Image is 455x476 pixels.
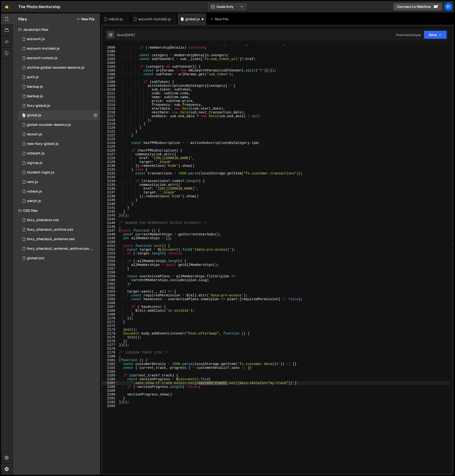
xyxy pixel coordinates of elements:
div: New File [210,17,230,21]
div: 13533/44030.css [18,225,100,234]
div: 13533/42246.js [18,187,100,196]
div: auth.js [27,75,39,79]
div: 13533/39483.js [18,111,100,120]
div: 13533/40053.js [18,139,100,149]
div: 13533/38978.js [18,177,100,187]
div: 2188 [102,385,118,389]
div: 2127 [102,152,118,156]
div: 2117 [102,114,118,118]
div: 2148 [102,233,118,236]
div: 2136 [102,187,118,191]
div: 2175 [102,335,118,339]
div: 2131 [102,168,118,172]
div: 2115 [102,107,118,111]
div: 2174 [102,332,118,335]
div: 2143 [102,213,118,217]
div: 2099 [102,46,118,50]
div: 2187 [102,381,118,385]
div: 2155 [102,259,118,263]
div: 13533/46953.js [18,168,100,177]
div: 2147 [102,229,118,233]
div: 13533/38527.js [18,196,100,206]
div: 2169 [102,313,118,316]
div: account-mytrack.js [138,17,171,21]
h2: Files [18,16,27,22]
div: global.js [27,113,41,117]
div: 13533/35364.js [18,158,100,168]
div: 2170 [102,316,118,320]
div: 13533/44029.css [18,244,102,253]
div: 2110 [102,88,118,91]
div: 2160 [102,278,118,282]
div: 13533/35472.js [18,130,100,139]
div: global.js [185,17,200,21]
div: 2185 [102,374,118,377]
div: 2177 [102,343,118,347]
div: 2111 [102,91,118,95]
div: 2100 [102,50,118,53]
span: 0 [22,114,25,118]
div: 2146 [102,225,118,229]
div: 2120 [102,126,118,130]
div: lesson.js [27,132,42,137]
div: 2149 [102,236,118,240]
div: 2106 [102,72,118,76]
div: videos.js [27,189,42,194]
div: 2142 [102,210,118,213]
div: 13533/43446.js [18,149,100,158]
div: watch.js [27,199,41,203]
div: 2112 [102,95,118,99]
div: vars.js [27,180,38,184]
div: 2162 [102,286,118,290]
div: CSS files [13,206,100,215]
div: 2181 [102,358,118,362]
div: 2193 [102,404,118,408]
div: 2190 [102,393,118,396]
div: 2173 [102,328,118,332]
button: New File [77,17,94,21]
div: foxy_checkout_external.css [27,237,75,241]
a: Connect to Webflow [393,2,443,11]
div: 2189 [102,389,118,393]
div: 2104 [102,65,118,69]
div: [DATE] [125,33,135,37]
div: 2184 [102,370,118,374]
div: 2165 [102,297,118,301]
div: 2114 [102,103,118,107]
div: 13533/34220.js [18,34,100,44]
div: 2116 [102,111,118,114]
div: 2121 [102,130,118,133]
div: 2119 [102,122,118,126]
div: 2144 [102,217,118,221]
div: 2166 [102,301,118,305]
div: 2135 [102,183,118,187]
div: foxy_checkout_archive.css [27,228,73,232]
div: backup.js [27,85,43,89]
div: 2192 [102,400,118,404]
button: Save [424,30,447,39]
div: 2138 [102,194,118,198]
div: 2126 [102,149,118,152]
div: 2164 [102,294,118,297]
div: 13533/45031.js [18,82,100,91]
div: 2101 [102,53,118,57]
div: 2163 [102,290,118,294]
div: 2137 [102,191,118,194]
div: 13533/41206.js [18,53,100,63]
div: 2122 [102,133,118,137]
div: 2118 [102,118,118,122]
div: watch.js [109,17,123,21]
div: 2133 [102,175,118,179]
div: 13533/34219.js [18,101,100,111]
div: 2172 [102,324,118,328]
div: 2182 [102,362,118,366]
div: 2167 [102,305,118,309]
div: new-foxy-global.js [27,142,58,146]
div: backup.js [27,94,43,98]
div: 13533/35292.js [18,120,100,130]
div: 2159 [102,274,118,278]
div: 2157 [102,267,118,271]
div: 2108 [102,80,118,84]
a: Pi [444,2,453,11]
